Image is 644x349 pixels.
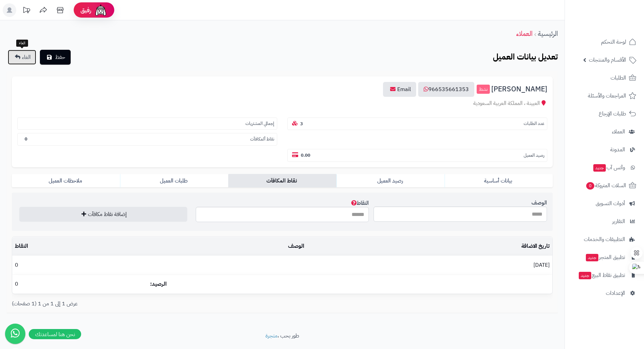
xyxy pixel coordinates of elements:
a: الرئيسية [538,28,558,39]
td: تاريخ الاضافة [307,237,552,256]
span: التطبيقات والخدمات [584,235,625,244]
span: حفظ [55,53,65,61]
span: جديد [586,254,598,261]
a: طلبات العميل [120,174,228,188]
span: الأقسام والمنتجات [589,55,626,65]
button: إضافة نقاط مكافآت [19,207,187,222]
a: تطبيق نقاط البيعجديد [569,267,640,283]
a: 966535661353 [418,82,474,97]
span: رفيق [80,6,91,14]
a: السلات المتروكة0 [569,177,640,194]
td: 0 [12,275,147,293]
span: الطلبات [611,73,626,83]
img: logo-2.png [598,18,638,32]
a: العملاء [569,124,640,140]
a: رصيد العميل [336,174,445,188]
td: الوصف [147,237,307,256]
a: ملاحظات العميل [12,174,120,188]
span: أدوات التسويق [596,199,625,208]
div: عرض 1 إلى 1 من 1 (1 صفحات) [7,300,282,308]
b: 0.00 [301,152,310,158]
a: الطلبات [569,70,640,86]
b: تعديل بيانات العميل [493,51,558,63]
b: 3 [300,121,303,127]
div: الغاء [16,40,28,47]
a: المدونة [569,141,640,158]
span: جديد [579,272,591,279]
a: الإعدادات [569,285,640,301]
small: نقاط ألمكافآت [250,136,274,143]
a: طلبات الإرجاع [569,106,640,122]
a: التطبيقات والخدمات [569,231,640,247]
span: التقارير [612,217,625,226]
a: المراجعات والأسئلة [569,88,640,104]
a: تحديثات المنصة [18,3,35,19]
td: [DATE] [307,256,552,275]
small: إجمالي المشتريات [245,121,274,127]
a: لوحة التحكم [569,34,640,50]
a: العملاء [516,28,532,39]
span: تطبيق نقاط البيع [578,270,625,280]
b: 0 [25,136,27,142]
span: السلات المتروكة [586,181,626,190]
span: تطبيق المتجر [585,253,625,262]
span: وآتس آب [593,163,625,172]
span: العملاء [612,127,625,136]
label: الوصف [531,196,547,207]
small: نشط [477,85,490,94]
div: العيينة ، المملكة العربية السعودية [17,100,547,107]
a: نقاط المكافآت [228,174,336,188]
b: الرصيد: [150,280,167,288]
a: التقارير [569,213,640,230]
a: تطبيق المتجرجديد [569,249,640,265]
span: طلبات الإرجاع [599,109,626,118]
span: الغاء [22,53,31,61]
a: الغاء [8,50,36,65]
span: النقاط [350,199,369,207]
span: جديد [593,164,606,172]
a: متجرة [265,332,278,340]
span: لوحة التحكم [601,37,626,47]
span: الإعدادات [606,288,625,298]
small: عدد الطلبات [524,121,544,127]
img: ai-face.png [94,3,108,17]
span: 0 [586,182,594,190]
span: المراجعات والأسئلة [588,91,626,101]
span: المدونة [610,145,625,154]
td: النقاط [12,237,147,256]
a: Email [383,82,416,97]
button: حفظ [40,50,71,65]
a: أدوات التسويق [569,195,640,212]
a: وآتس آبجديد [569,159,640,176]
td: 0 [12,256,147,275]
a: بيانات أساسية [445,174,553,188]
span: [PERSON_NAME] [491,85,547,93]
small: رصيد العميل [524,152,544,159]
